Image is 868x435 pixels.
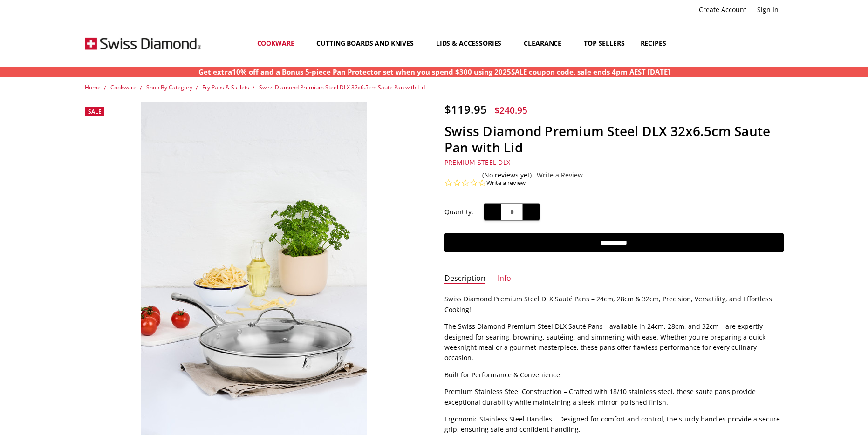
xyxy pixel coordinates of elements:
span: $240.95 [494,104,527,116]
h1: Swiss Diamond Premium Steel DLX 32x6.5cm Saute Pan with Lid [444,123,784,156]
a: Cookware [110,83,137,91]
p: Get extra10% off and a Bonus 5-piece Pan Protector set when you spend $300 using 2025SALE coupon ... [198,67,670,77]
p: Swiss Diamond Premium Steel DLX Sauté Pans – 24cm, 28cm & 32cm, Precision, Versatility, and Effor... [444,294,784,315]
img: Free Shipping On Every Order [85,20,201,67]
a: Info [498,273,511,284]
a: Clearance [516,22,576,64]
a: Description [444,273,485,284]
p: Premium Stainless Steel Construction – Crafted with 18/10 stainless steel, these sauté pans provi... [444,387,784,408]
p: Ergonomic Stainless Steel Handles – Designed for comfort and control, the sturdy handles provide ... [444,414,784,435]
span: (No reviews yet) [482,171,532,179]
a: Cookware [249,22,309,64]
a: Create Account [694,3,752,16]
a: Lids & Accessories [428,22,516,64]
a: Sign In [752,3,784,16]
a: Fry Pans & Skillets [202,83,249,91]
a: Write a review [486,179,526,187]
a: Premium Steel DLX [444,158,510,167]
p: The Swiss Diamond Premium Steel DLX Sauté Pans—available in 24cm, 28cm, and 32cm—are expertly des... [444,321,784,363]
a: Home [85,83,101,91]
label: Quantity: [444,207,473,217]
p: Built for Performance & Convenience [444,370,784,380]
a: Recipes [633,22,674,64]
span: Sale [88,108,102,116]
a: Shop By Category [146,83,192,91]
a: Write a Review [537,171,583,179]
span: $119.95 [444,102,487,117]
a: Swiss Diamond Premium Steel DLX 32x6.5cm Saute Pan with Lid [259,83,425,91]
a: Cutting boards and knives [308,22,428,64]
a: Top Sellers [576,22,632,64]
